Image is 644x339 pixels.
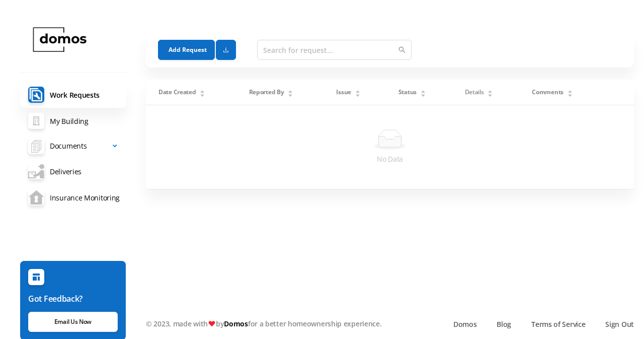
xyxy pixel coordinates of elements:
span: Documents [50,136,87,156]
a: Deliveries [20,158,126,184]
h6: Got Feedback? [28,293,118,305]
div: Sort [355,89,361,95]
a: Domos [224,319,248,328]
a: Insurance Monitoring [20,184,126,211]
i: icon: caret-up [488,89,493,92]
p: © 2023, made with by for a better homeownership experience. [146,318,395,329]
span: Details [465,88,484,97]
i: icon: caret-up [420,89,426,92]
span: Comments [532,88,563,97]
div: Sort [287,89,293,95]
button: Add Request [158,40,215,60]
a: Terms of Service [531,319,585,329]
i: icon: caret-up [288,89,293,92]
div: Sort [199,89,205,95]
a: Domos [453,319,477,329]
i: icon: caret-down [200,93,205,96]
span: Reported By [249,88,284,97]
a: Sign Out [605,319,634,329]
a: My Building [20,108,126,134]
i: icon: caret-down [488,93,493,96]
i: icon: search [398,46,406,53]
a: Work Requests [20,82,126,108]
span: Status [398,88,417,97]
i: icon: caret-up [200,89,205,92]
div: Sort [420,89,426,95]
i: icon: caret-down [567,93,573,96]
a: Blog [497,319,511,329]
input: Search for request... [257,40,412,60]
div: Sort [567,89,573,95]
i: icon: caret-down [355,93,360,96]
div: Sort [487,89,493,95]
i: icon: caret-down [420,93,426,96]
i: icon: caret-down [288,93,293,96]
span: Issue [336,88,351,97]
i: icon: caret-up [355,89,360,92]
button: icon: download [216,40,236,60]
p: No Data [154,154,626,165]
i: icon: caret-up [567,89,573,92]
span: Date Created [158,88,196,97]
a: Email Us Now [28,312,118,332]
